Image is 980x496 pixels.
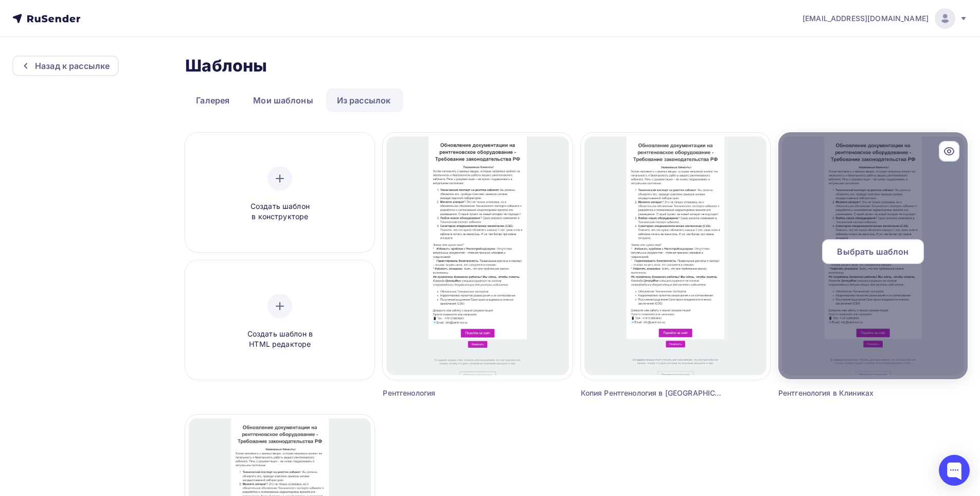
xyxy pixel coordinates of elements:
div: Копия Рентгенология в [GEOGRAPHIC_DATA] [581,388,723,398]
a: Мои шаблоны [242,88,324,112]
div: Рентгенология в Клиниках [778,388,920,398]
div: Назад к рассылке [35,60,110,72]
a: Галерея [185,88,240,112]
a: Из рассылок [326,88,402,112]
span: Создать шаблон в конструкторе [231,201,329,222]
span: Создать шаблон в HTML редакторе [231,329,329,350]
div: Рентгенология [383,388,525,398]
span: [EMAIL_ADDRESS][DOMAIN_NAME] [803,13,929,24]
a: [EMAIL_ADDRESS][DOMAIN_NAME] [803,8,968,29]
h2: Шаблоны [185,56,267,76]
span: Выбрать шаблон [837,245,908,258]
